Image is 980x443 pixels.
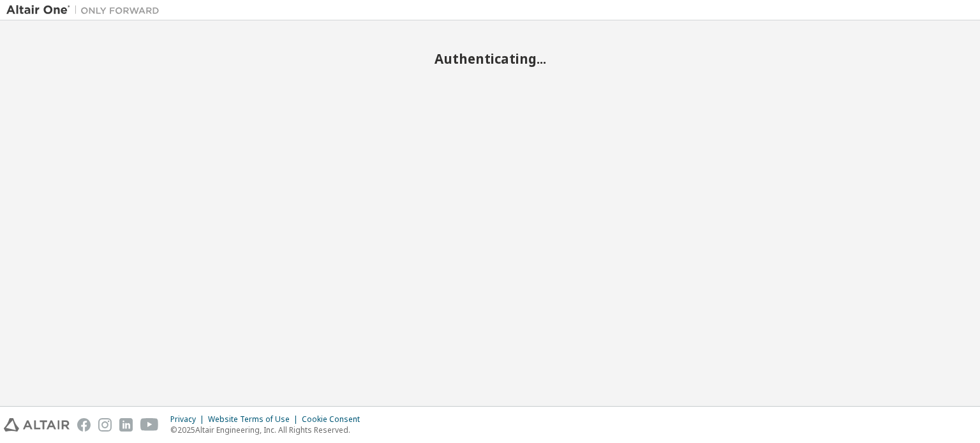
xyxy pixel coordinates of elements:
[170,425,367,435] p: © 2025 Altair Engineering, Inc. All Rights Reserved.
[140,418,159,432] img: youtube.svg
[77,418,91,432] img: facebook.svg
[302,414,367,425] div: Cookie Consent
[6,50,974,67] h2: Authenticating...
[6,4,166,17] img: Altair One
[170,414,208,425] div: Privacy
[4,418,70,432] img: altair_logo.svg
[119,418,133,432] img: linkedin.svg
[208,414,302,425] div: Website Terms of Use
[98,418,112,432] img: instagram.svg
